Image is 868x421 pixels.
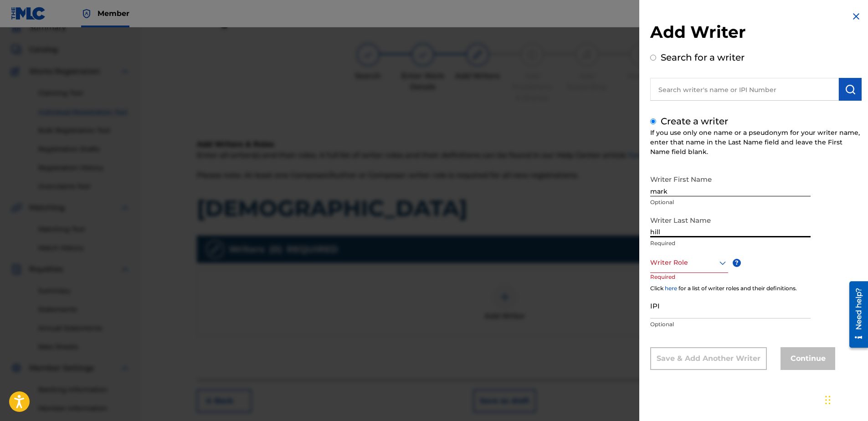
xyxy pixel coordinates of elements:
[650,128,862,157] div: If you use only one name or a pseudonym for your writer name, enter that name in the Last Name fi...
[650,198,811,206] p: Optional
[665,285,677,292] a: here
[81,8,92,19] img: Top Rightsholder
[650,78,839,101] input: Search writer's name or IPI Number
[650,320,811,329] p: Optional
[825,386,831,414] div: Drag
[650,284,862,293] div: Click for a list of writer roles and their definitions.
[661,52,745,63] label: Search for a writer
[11,7,46,20] img: MLC Logo
[842,278,868,351] iframe: Resource Center
[733,259,741,267] span: ?
[845,84,856,95] img: Search Works
[661,116,728,127] label: Create a writer
[822,377,868,421] iframe: Chat Widget
[650,22,862,45] h2: Add Writer
[650,273,685,293] p: Required
[650,239,811,247] p: Required
[98,8,129,19] span: Member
